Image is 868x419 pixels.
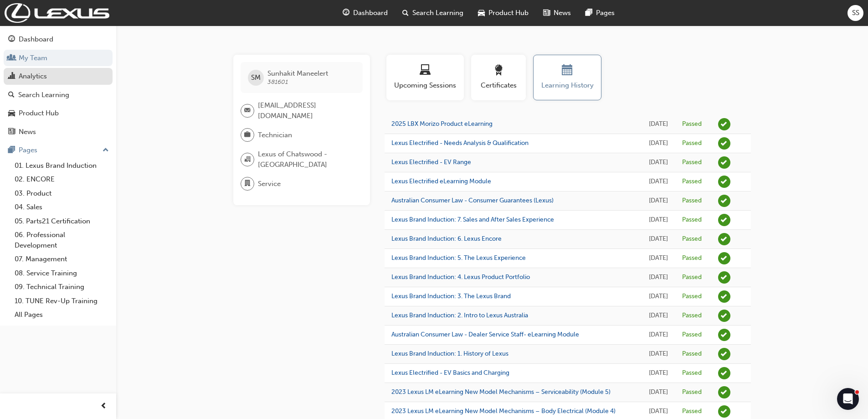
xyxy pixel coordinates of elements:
[4,105,113,122] a: Product Hub
[353,8,388,18] span: Dashboard
[536,4,578,22] a: news-iconNews
[718,156,730,169] span: learningRecordVerb_PASS-icon
[244,154,251,166] span: organisation-icon
[649,234,668,244] div: Tue Oct 29 2024 08:43:17 GMT+1100 (Australian Eastern Daylight Time)
[11,159,113,173] a: 01. Lexus Brand Induction
[682,120,702,129] div: Passed
[649,196,668,206] div: Wed Oct 30 2024 17:39:04 GMT+1100 (Australian Eastern Daylight Time)
[682,273,702,282] div: Passed
[11,266,113,280] a: 08. Service Training
[4,87,113,103] a: Search Learning
[391,120,493,128] a: 2025 LBX Morizo Product eLearning
[244,105,251,117] span: email-icon
[18,90,69,100] div: Search Learning
[4,31,113,48] a: Dashboard
[391,369,509,377] a: Lexus Electrified - EV Basics and Charging
[391,139,529,147] a: Lexus Electrified - Needs Analysis & Qualification
[649,368,668,378] div: Tue Oct 29 2024 06:48:37 GMT+1100 (Australian Eastern Daylight Time)
[258,179,281,189] span: Service
[5,3,109,23] img: Trak
[8,36,15,44] span: guage-icon
[11,214,113,228] a: 05. Parts21 Certification
[11,228,113,252] a: 06. Professional Development
[682,311,702,320] div: Passed
[578,4,622,22] a: pages-iconPages
[682,292,702,301] div: Passed
[554,8,571,18] span: News
[4,124,113,140] a: News
[19,34,53,45] div: Dashboard
[682,216,702,224] div: Passed
[478,7,485,19] span: car-icon
[391,331,579,338] a: Australian Consumer Law - Dealer Service Staff- eLearning Module
[402,7,409,19] span: search-icon
[100,401,107,412] span: prev-icon
[103,145,109,156] span: up-icon
[391,311,528,319] a: Lexus Brand Induction: 2. Intro to Lexus Australia
[682,388,702,397] div: Passed
[393,80,457,91] span: Upcoming Sessions
[718,271,730,284] span: learningRecordVerb_PASS-icon
[718,405,730,418] span: learningRecordVerb_PASS-icon
[267,69,328,78] span: Sunhakit Maneelert
[478,80,519,91] span: Certificates
[4,142,113,159] button: Pages
[837,388,859,410] iframe: Intercom live chat
[682,369,702,378] div: Passed
[852,8,859,18] span: SS
[11,200,113,214] a: 04. Sales
[718,348,730,360] span: learningRecordVerb_PASS-icon
[258,149,355,170] span: Lexus of Chatswood - [GEOGRAPHIC_DATA]
[649,138,668,149] div: Thu May 22 2025 18:53:33 GMT+1000 (Australian Eastern Standard Time)
[649,387,668,398] div: Tue Oct 29 2024 06:45:20 GMT+1100 (Australian Eastern Daylight Time)
[540,80,594,91] span: Learning History
[682,197,702,205] div: Passed
[649,330,668,340] div: Tue Oct 29 2024 07:05:51 GMT+1100 (Australian Eastern Daylight Time)
[8,91,15,99] span: search-icon
[244,129,251,141] span: briefcase-icon
[718,329,730,341] span: learningRecordVerb_PASS-icon
[8,146,15,155] span: pages-icon
[682,407,702,416] div: Passed
[718,290,730,303] span: learningRecordVerb_PASS-icon
[847,5,863,21] button: SS
[649,253,668,264] div: Tue Oct 29 2024 08:38:07 GMT+1100 (Australian Eastern Daylight Time)
[11,280,113,294] a: 09. Technical Training
[4,29,113,142] button: DashboardMy TeamAnalyticsSearch LearningProduct HubNews
[718,118,730,130] span: learningRecordVerb_PASS-icon
[718,137,730,150] span: learningRecordVerb_PASS-icon
[8,72,15,81] span: chart-icon
[649,272,668,283] div: Tue Oct 29 2024 08:25:51 GMT+1100 (Australian Eastern Daylight Time)
[391,407,616,415] a: 2023 Lexus LM eLearning New Model Mechanisms – Body Electrical (Module 4)
[649,176,668,187] div: Thu May 22 2025 18:50:29 GMT+1000 (Australian Eastern Standard Time)
[258,100,355,121] span: [EMAIL_ADDRESS][DOMAIN_NAME]
[718,252,730,264] span: learningRecordVerb_PASS-icon
[19,108,59,119] div: Product Hub
[649,215,668,225] div: Tue Oct 29 2024 09:18:37 GMT+1100 (Australian Eastern Daylight Time)
[391,235,502,243] a: Lexus Brand Induction: 6. Lexus Encore
[471,55,526,100] button: Certificates
[649,406,668,417] div: Tue Oct 29 2024 06:43:07 GMT+1100 (Australian Eastern Daylight Time)
[586,7,592,19] span: pages-icon
[8,54,15,62] span: people-icon
[682,158,702,167] div: Passed
[11,252,113,266] a: 07. Management
[11,294,113,308] a: 10. TUNE Rev-Up Training
[718,233,730,245] span: learningRecordVerb_PASS-icon
[649,291,668,302] div: Tue Oct 29 2024 08:09:50 GMT+1100 (Australian Eastern Daylight Time)
[718,176,730,188] span: learningRecordVerb_PASS-icon
[543,7,550,19] span: news-icon
[244,178,251,190] span: department-icon
[258,130,292,140] span: Technician
[267,78,288,86] span: 381601
[488,8,529,18] span: Product Hub
[395,4,471,22] a: search-iconSearch Learning
[471,4,536,22] a: car-iconProduct Hub
[718,367,730,379] span: learningRecordVerb_PASS-icon
[682,235,702,243] div: Passed
[718,214,730,226] span: learningRecordVerb_PASS-icon
[19,145,37,155] div: Pages
[649,310,668,321] div: Tue Oct 29 2024 07:29:06 GMT+1100 (Australian Eastern Daylight Time)
[682,254,702,263] div: Passed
